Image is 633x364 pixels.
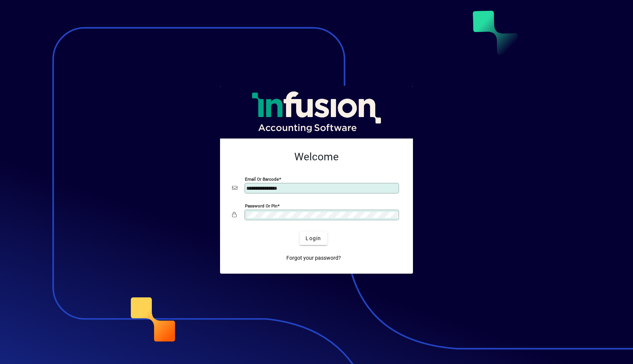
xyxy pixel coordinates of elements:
[283,251,344,265] a: Forgot your password?
[306,235,321,242] span: Login
[232,151,401,163] h2: Welcome
[245,177,279,182] mat-label: Email or Barcode
[300,231,327,245] button: Login
[245,203,277,209] mat-label: Password or Pin
[286,254,341,262] span: Forgot your password?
